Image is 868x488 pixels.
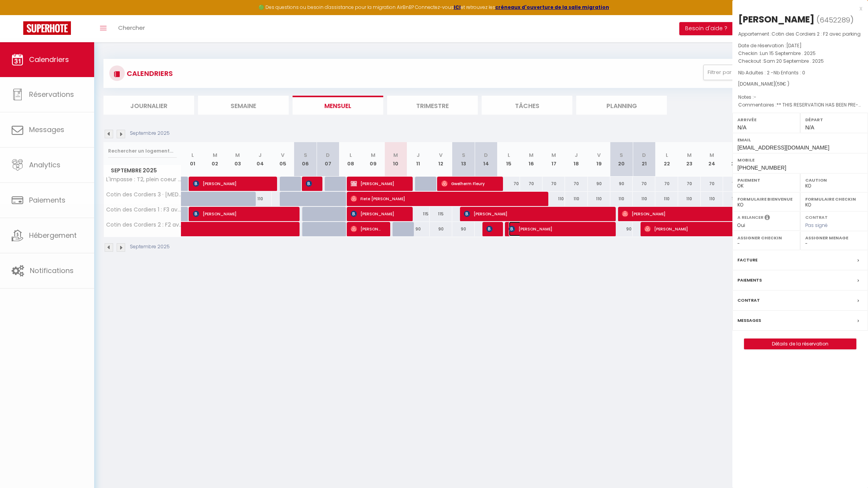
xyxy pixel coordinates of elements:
[737,156,863,164] label: Mobile
[773,69,805,76] span: Nb Enfants : 0
[805,116,863,124] label: Départ
[765,214,770,223] i: Sélectionner OUI si vous souhaiter envoyer les séquences de messages post-checkout
[805,195,863,203] label: Formulaire Checkin
[754,94,756,100] span: -
[820,15,850,25] span: 6452289
[738,93,862,101] p: Notes :
[737,195,795,203] label: Formulaire Bienvenue
[772,31,861,37] span: Cotin des Cordiers 2 : F2 avec parking
[738,42,862,50] p: Date de réservation :
[737,296,760,304] label: Contrat
[737,276,762,284] label: Paiements
[737,116,795,124] label: Arrivée
[805,222,828,229] span: Pas signé
[738,81,862,88] div: [DOMAIN_NAME]
[737,316,761,325] label: Messages
[6,3,29,26] button: Ouvrir le widget de chat LiveChat
[805,234,863,242] label: Assigner Menage
[763,58,824,64] span: Sam 20 Septembre . 2025
[816,14,854,25] span: ( )
[737,234,795,242] label: Assigner Checkin
[738,101,862,109] p: Commentaires :
[760,50,816,57] span: Lun 15 Septembre . 2025
[805,124,814,131] span: N/A
[775,81,789,87] span: ( € )
[737,144,829,151] span: [EMAIL_ADDRESS][DOMAIN_NAME]
[737,214,763,221] label: A relancer
[737,136,863,144] label: Email
[805,176,863,184] label: Caution
[737,256,758,264] label: Facture
[777,81,782,87] span: 511
[738,69,805,76] span: Nb Adultes : 2 -
[805,214,828,219] label: Contrat
[737,124,746,131] span: N/A
[744,339,856,349] button: Détails de la réservation
[744,339,856,349] a: Détails de la réservation
[738,50,862,57] p: Checkin :
[786,42,802,49] span: [DATE]
[737,165,786,171] span: [PHONE_NUMBER]
[738,13,815,26] div: [PERSON_NAME]
[738,30,862,38] p: Appartement :
[738,57,862,65] p: Checkout :
[732,4,862,13] div: x
[737,176,795,184] label: Paiement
